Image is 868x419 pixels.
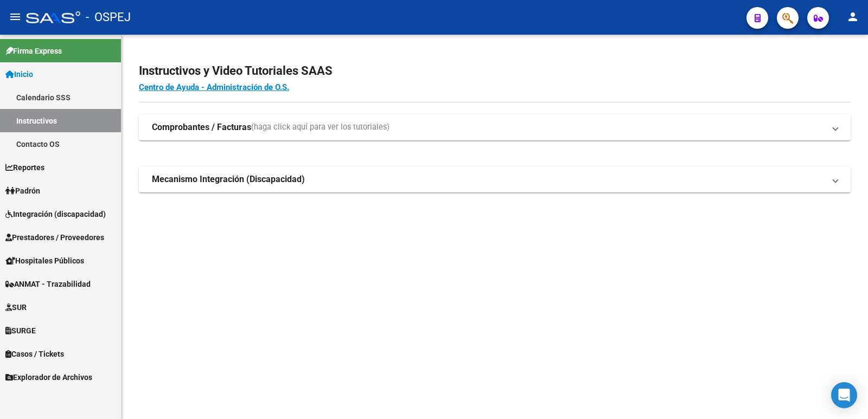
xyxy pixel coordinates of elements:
div: Open Intercom Messenger [831,382,857,408]
span: SURGE [5,325,36,337]
span: Explorador de Archivos [5,371,92,383]
span: Hospitales Públicos [5,255,84,267]
span: Casos / Tickets [5,348,64,360]
mat-expansion-panel-header: Mecanismo Integración (Discapacidad) [139,166,851,192]
h2: Instructivos y Video Tutoriales SAAS [139,61,851,81]
a: Centro de Ayuda - Administración de O.S. [139,82,289,92]
mat-expansion-panel-header: Comprobantes / Facturas(haga click aquí para ver los tutoriales) [139,114,851,140]
span: Reportes [5,162,44,173]
span: Firma Express [5,45,62,57]
span: ANMAT - Trazabilidad [5,278,91,290]
strong: Mecanismo Integración (Discapacidad) [152,173,305,185]
span: Padrón [5,185,40,197]
mat-icon: menu [9,10,22,23]
span: Prestadores / Proveedores [5,231,104,243]
span: Inicio [5,68,33,80]
span: - OSPEJ [86,5,131,29]
span: SUR [5,301,27,313]
span: (haga click aquí para ver los tutoriales) [251,121,390,133]
span: Integración (discapacidad) [5,208,106,220]
mat-icon: person [846,10,859,23]
strong: Comprobantes / Facturas [152,121,251,133]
